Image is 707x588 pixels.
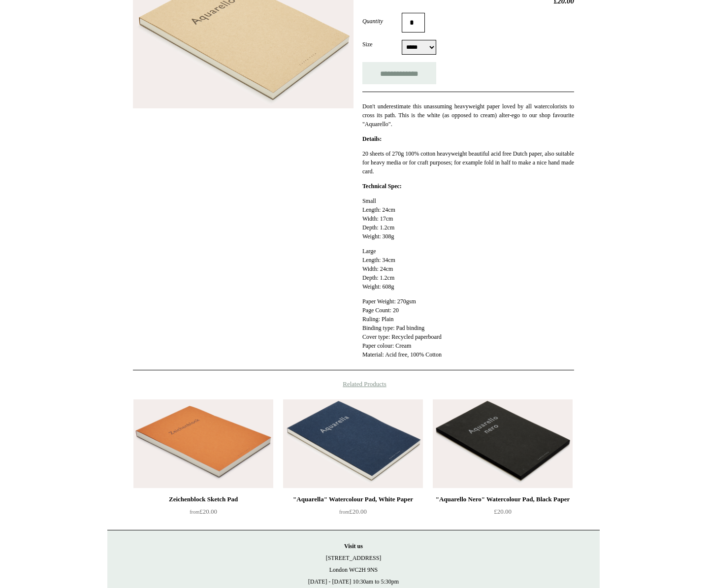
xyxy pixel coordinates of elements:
[133,399,273,488] img: Zeichenblock Sketch Pad
[133,399,273,488] a: Zeichenblock Sketch Pad Zeichenblock Sketch Pad
[362,17,402,26] label: Quantity
[362,102,574,129] p: Don't underestimate this unassuming heavyweight paper loved by all watercolorists to cross its pa...
[362,196,574,241] p: Small Length: 24cm Width: 17cm Depth: 1.2cm Weight: 308g
[435,493,570,505] div: "Aquarello Nero" Watercolour Pad, Black Paper
[190,509,199,515] span: from
[433,493,573,534] a: "Aquarello Nero" Watercolour Pad, Black Paper £20.00
[362,183,402,190] strong: Technical Spec:
[339,509,349,515] span: from
[136,493,271,505] div: Zeichenblock Sketch Pad
[283,493,423,534] a: "Aquarella" Watercolour Pad, White Paper from£20.00
[133,493,273,534] a: Zeichenblock Sketch Pad from£20.00
[494,508,512,515] span: £20.00
[283,399,423,488] img: "Aquarella" Watercolour Pad, White Paper
[283,399,423,488] a: "Aquarella" Watercolour Pad, White Paper "Aquarella" Watercolour Pad, White Paper
[107,380,600,388] h4: Related Products
[362,135,382,142] strong: Details:
[339,508,367,515] span: £20.00
[433,399,573,488] a: "Aquarello Nero" Watercolour Pad, Black Paper "Aquarello Nero" Watercolour Pad, Black Paper
[190,508,217,515] span: £20.00
[362,247,574,291] p: Large Length: 34cm Width: 24cm Depth: 1.2cm Weight: 608g
[362,149,574,176] p: 20 sheets of 270g 100% cotton heavyweight beautiful acid free Dutch paper, also suitable for heav...
[362,297,574,359] p: Paper Weight: 270gsm Page Count: 20 Ruling: Plain Binding type: Pad binding Cover type: Recycled ...
[433,399,573,488] img: "Aquarello Nero" Watercolour Pad, Black Paper
[362,40,402,49] label: Size
[286,493,420,505] div: "Aquarella" Watercolour Pad, White Paper
[344,543,363,550] strong: Visit us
